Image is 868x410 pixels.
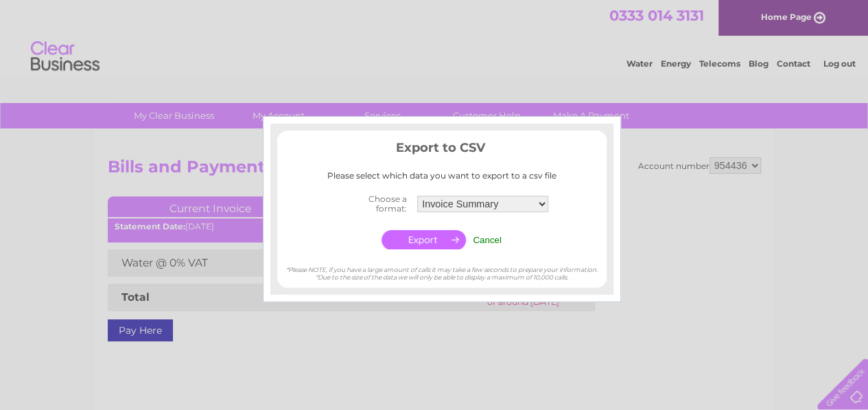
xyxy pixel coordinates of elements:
div: Clear Business is a trading name of Verastar Limited (registered in [GEOGRAPHIC_DATA] No. 3667643... [110,8,759,67]
a: Telecoms [699,58,740,69]
a: Contact [777,58,810,69]
div: *Please NOTE, if you have a large amount of calls it may take a few seconds to prepare your infor... [277,253,607,281]
div: Please select which data you want to export to a csv file [277,171,607,181]
a: 0333 014 3131 [609,7,704,24]
input: Cancel [473,235,502,245]
a: Log out [823,58,855,69]
a: Energy [661,58,691,69]
a: Water [626,58,653,69]
h3: Export to CSV [277,138,607,162]
th: Choose a format: [331,190,414,218]
img: logo.png [30,36,100,78]
a: Blog [749,58,769,69]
